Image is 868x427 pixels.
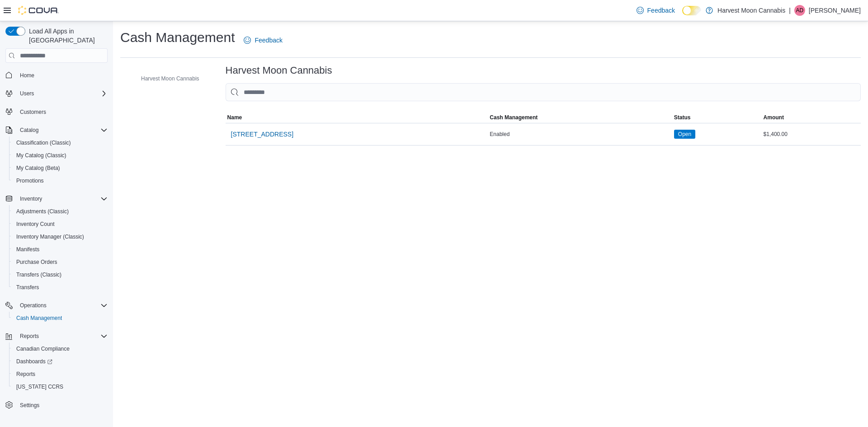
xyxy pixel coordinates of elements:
a: Classification (Classic) [13,137,75,148]
span: Promotions [13,175,108,186]
a: Adjustments (Classic) [13,206,72,217]
p: | [789,5,791,16]
button: Cash Management [488,112,672,123]
span: Harvest Moon Cannabis [141,75,199,82]
h1: Cash Management [120,28,235,47]
span: Inventory [20,195,42,202]
span: Settings [20,402,39,409]
a: Purchase Orders [13,257,61,267]
button: Reports [2,330,111,343]
a: Transfers (Classic) [13,269,65,280]
span: Reports [16,371,35,378]
span: Purchase Orders [16,258,57,266]
span: Name [227,114,242,121]
span: Load All Apps in [GEOGRAPHIC_DATA] [25,27,108,45]
a: Manifests [13,244,43,255]
span: Promotions [16,177,44,184]
button: Customers [2,105,111,118]
span: AD [796,5,804,16]
span: Inventory Count [16,221,55,228]
span: Reports [13,369,108,380]
span: Home [16,69,108,80]
button: My Catalog (Classic) [9,149,111,162]
button: Users [2,87,111,100]
button: My Catalog (Beta) [9,162,111,174]
button: Catalog [16,125,42,136]
a: Reports [13,369,39,380]
span: Status [674,114,691,121]
button: Status [672,112,762,123]
p: Harvest Moon Cannabis [717,5,785,16]
span: Canadian Compliance [16,345,70,352]
span: Transfers [16,284,39,291]
button: Amount [762,112,861,123]
span: Manifests [16,246,39,253]
span: Operations [16,300,108,311]
span: Canadian Compliance [13,343,108,354]
a: Transfers [13,282,42,293]
h3: Harvest Moon Cannabis [226,65,332,76]
span: My Catalog (Classic) [16,152,66,159]
a: Dashboards [9,355,111,368]
span: Customers [20,108,46,116]
span: Open [678,130,691,138]
span: Operations [20,302,47,309]
input: This is a search bar. As you type, the results lower in the page will automatically filter. [226,83,861,101]
span: Transfers [13,282,108,293]
span: Settings [16,399,108,411]
span: Dashboards [16,358,52,365]
span: Inventory Manager (Classic) [13,231,108,242]
button: [US_STATE] CCRS [9,380,111,393]
button: Promotions [9,174,111,187]
button: Reports [16,331,42,342]
button: Inventory [16,193,46,204]
span: Dark Mode [682,15,683,16]
button: Operations [2,299,111,312]
span: Washington CCRS [13,381,108,392]
button: Inventory Manager (Classic) [9,230,111,243]
span: Customers [16,106,108,117]
button: [STREET_ADDRESS] [227,125,297,143]
span: Catalog [20,127,38,134]
span: Cash Management [490,114,538,121]
span: Purchase Orders [13,257,108,267]
a: Canadian Compliance [13,343,73,354]
span: My Catalog (Beta) [13,163,108,174]
button: Operations [16,300,50,311]
span: Adjustments (Classic) [13,206,108,217]
button: Transfers (Classic) [9,268,111,281]
span: Transfers (Classic) [13,269,108,280]
span: Transfers (Classic) [16,271,61,278]
button: Adjustments (Classic) [9,205,111,218]
span: Users [16,88,108,99]
div: Enabled [488,129,672,140]
span: [STREET_ADDRESS] [231,130,293,139]
a: Feedback [633,1,679,19]
span: Users [20,90,34,97]
span: My Catalog (Classic) [13,150,108,161]
a: Inventory Manager (Classic) [13,231,88,242]
span: Adjustments (Classic) [16,208,69,215]
button: Inventory [2,192,111,205]
span: Dashboards [13,356,108,367]
span: Reports [16,331,108,342]
button: Canadian Compliance [9,343,111,355]
span: Feedback [647,6,675,15]
span: Classification (Classic) [13,137,108,148]
button: Users [16,88,38,99]
span: Amount [764,114,784,121]
span: Home [20,72,34,79]
span: Feedback [255,36,282,45]
span: Cash Management [16,314,62,322]
a: [US_STATE] CCRS [13,381,67,392]
a: Cash Management [13,313,66,324]
a: Feedback [240,31,286,49]
a: My Catalog (Classic) [13,150,70,161]
button: Transfers [9,281,111,294]
button: Manifests [9,243,111,256]
button: Reports [9,368,111,380]
button: Classification (Classic) [9,136,111,149]
button: Harvest Moon Cannabis [128,73,203,84]
span: Catalog [16,125,108,136]
p: [PERSON_NAME] [809,5,861,16]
